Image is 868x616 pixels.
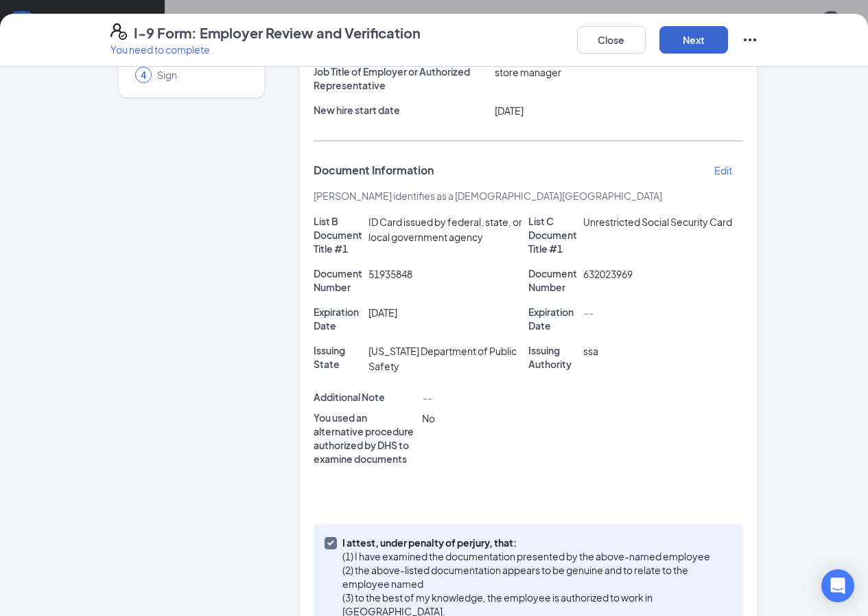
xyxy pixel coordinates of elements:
span: No [422,412,435,424]
span: 4 [141,68,146,82]
span: 632023969 [583,268,633,280]
p: Issuing State [314,343,363,371]
span: 51935848 [368,268,412,280]
p: Issuing Authority [528,343,578,371]
span: [PERSON_NAME] identifies as a [DEMOGRAPHIC_DATA][GEOGRAPHIC_DATA] [314,190,662,202]
p: List C Document Title #1 [528,214,578,255]
span: Sign [157,68,245,82]
span: -- [422,391,432,404]
p: (2) the above-listed documentation appears to be genuine and to relate to the employee named [342,563,727,591]
span: Document Information [314,163,434,177]
span: [US_STATE] Department of Public Safety [368,345,517,372]
span: [DATE] [368,306,397,319]
p: New hire start date [314,103,489,117]
span: -- [583,306,593,319]
p: Additional Note [314,390,417,404]
p: Edit [714,163,732,177]
p: Document Number [528,266,578,294]
span: Unrestricted Social Security Card [583,216,732,228]
p: Expiration Date [528,305,578,332]
p: Job Title of Employer or Authorized Representative [314,65,489,92]
div: Open Intercom Messenger [821,569,854,602]
p: List B Document Title #1 [314,214,363,255]
p: Document Number [314,266,363,294]
p: Expiration Date [314,305,363,332]
span: ID Card issued by federal, state, or local government agency [368,216,522,243]
p: I attest, under penalty of perjury, that: [342,536,727,549]
p: (1) I have examined the documentation presented by the above-named employee [342,549,727,563]
p: You need to complete [110,43,421,56]
span: [DATE] [495,104,524,117]
span: ssa [583,345,598,357]
button: Next [659,26,728,54]
button: Close [577,26,646,54]
h4: I-9 Form: Employer Review and Verification [134,23,421,43]
svg: Ellipses [742,32,758,48]
svg: FormI9EVerifyIcon [110,23,127,40]
span: store manager [495,66,561,78]
p: You used an alternative procedure authorized by DHS to examine documents [314,411,417,466]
